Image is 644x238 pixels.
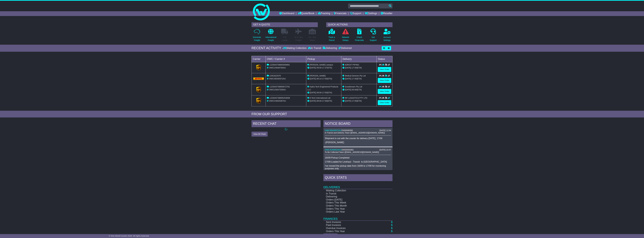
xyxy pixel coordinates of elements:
span: 1Z30A5738695203008 [270,97,290,99]
span: 17:00 [322,78,327,80]
span: 00:00 [352,89,357,91]
div: - (ETA) [307,91,340,94]
a: View Order [378,100,391,105]
span: 17:00 [352,78,357,80]
td: Finances [323,213,392,221]
button: View All Chats [252,132,268,137]
div: RECENT CHAT [252,120,321,128]
a: Reseller [381,11,392,16]
span: 1Z30A5738690672761 [270,86,290,88]
span: [DATE] [345,67,351,69]
p: 17/09-Loaded for Linehaul - Transit to [GEOGRAPHIC_DATA] [325,160,391,163]
span: 09:00 [317,67,322,69]
a: $ [391,221,392,224]
a: View Order [378,67,391,72]
div: [DATE] 10:37 [379,149,391,151]
a: GetSupport [370,29,377,43]
span: OWCUS646794AU [269,67,286,69]
p: Network Delays [342,36,349,42]
span: RIF LOGISTICS PTY LTD [345,97,367,99]
span: 17:00 [322,100,327,102]
span: ADROIT PIPING [345,64,359,66]
span: [DATE] [310,78,316,80]
div: FROM OUR SUPPORT [252,112,392,116]
td: Orders [DATE] [323,198,383,201]
td: Orders Last Year [323,210,383,213]
p: Air / Sea Depot [309,36,316,42]
span: 17:00 [352,100,357,102]
span: [DATE] [310,100,316,102]
td: Delivery [341,56,377,62]
div: - (ETA) [307,77,340,80]
a: NetworkDelays [342,29,349,43]
span: 17:00 [322,91,327,94]
a: AccountSettings [383,29,391,43]
span: [DATE] [345,78,351,80]
span: [PERSON_NAME] campus [310,64,333,66]
p: Shipment is out with the courier for delivery [DATE], 17/09 [325,137,391,140]
td: Waiting Collection [323,189,383,192]
a: OWCSE645972AU [325,129,342,132]
span: [DATE] [345,100,351,102]
div: Delivering [322,47,338,50]
a: Track aParcel [328,29,335,43]
div: In Transit [307,47,322,50]
span: [PERSON_NAME] [310,75,326,77]
a: Quote/Book [298,11,314,16]
div: (ETA) [343,99,375,102]
div: NOTICE BOARD [323,120,392,128]
a: View Order [378,89,391,94]
p: Track a Parcel [328,36,335,42]
p: Air & Sea Freight [294,36,303,42]
p: 16/09-Pickup Completed [325,156,391,159]
span: 08:00 [317,100,322,102]
a: CheckFinancials [355,29,364,43]
p: Full Loads [281,36,288,42]
div: RECENT ACTIVITY - [252,46,283,50]
span: [DATE] [345,89,351,91]
span: 1Z30A5738693009991 [270,64,290,66]
div: Delivered [338,47,352,50]
img: GetCarrierServiceLogo [256,65,261,70]
span: W00000080 [342,149,353,151]
td: OWC / Carrier # [266,56,306,62]
td: Pickup [306,56,341,62]
td: Status [377,56,392,62]
div: [DATE] 12:54 [379,129,391,132]
a: $ [391,224,392,226]
p: Get Support [370,36,377,42]
span: 17:37 [322,67,327,69]
p: International Freight [265,36,276,42]
p: I've moved the pickup date from 16/09 to 17/09 for monitoring purposes only. [325,165,391,170]
span: B-Tech International Ltd. [310,97,331,99]
span: [DATE] [310,91,316,94]
span: OWCCN645387AU [269,100,286,102]
span: Medical Devices Pty Ltd [345,75,366,77]
a: $ [391,227,392,230]
p: Account Settings [384,36,391,42]
span: OWCUS647335AU [269,89,286,91]
a: Dashboard [279,11,294,16]
div: (ETA) [343,88,375,91]
a: OWCAU646524AU [325,149,342,151]
a: DomesticFreight [253,29,261,43]
div: Waiting Collection [283,47,307,50]
div: ( ) [325,149,391,151]
span: To Be Collected Team ([EMAIL_ADDRESS][DOMAIN_NAME]) [325,151,379,153]
td: Orders This Month [323,204,383,207]
div: (ETA) [343,77,375,80]
a: $ [391,230,392,233]
td: In Transit [323,192,383,195]
div: - (ETA) [307,99,340,102]
td: Orders This Year [323,207,383,210]
span: [DATE] [310,67,316,69]
td: Orders This Week [323,201,383,204]
span: S00006058 [342,129,352,132]
img: DHL.png [253,78,264,80]
a: View Order [378,78,391,83]
span: Goodstream Pty Ltd [345,86,362,88]
span: 09:00 [317,91,322,94]
td: Orders This Year [323,230,383,233]
span: Hydra Tech Engineered Products LLC [307,86,338,91]
div: Quick Stats [323,174,392,182]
